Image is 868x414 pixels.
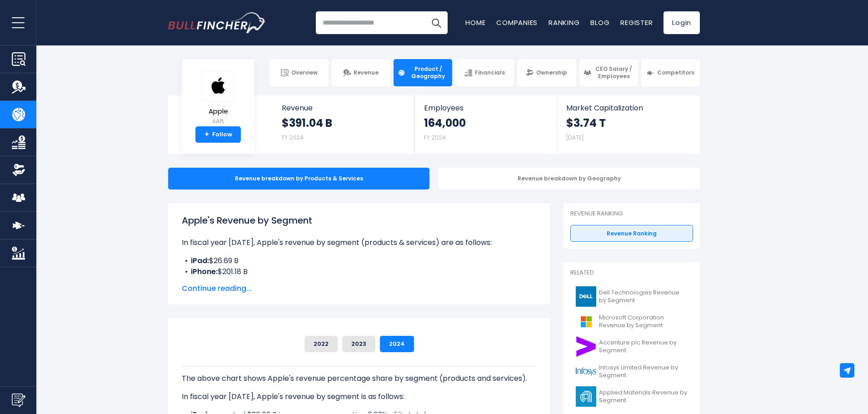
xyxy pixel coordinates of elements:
small: FY 2024 [424,134,446,141]
small: [DATE] [566,134,584,141]
p: In fiscal year [DATE], Apple's revenue by segment (products & services) are as follows: [182,237,536,248]
b: iPad: [191,255,209,266]
span: Product / Geography [408,65,448,80]
p: Revenue Ranking [570,210,693,218]
p: Related [570,269,693,277]
img: INFY logo [576,361,596,382]
a: Infosys Limited Revenue by Segment [570,359,693,384]
a: Revenue Ranking [570,225,693,242]
strong: 164,000 [424,116,466,130]
img: Ownership [12,163,25,177]
a: Ranking [549,18,579,27]
a: Revenue $391.04 B FY 2024 [273,95,415,151]
small: AAPL [202,117,234,125]
li: $201.18 B [182,266,536,277]
img: Bullfincher logo [168,12,266,33]
img: ACN logo [576,336,596,357]
strong: $391.04 B [282,116,332,130]
span: Overview [291,69,318,76]
a: Home [465,18,485,27]
a: +Follow [195,126,241,143]
strong: + [205,130,209,139]
a: Microsoft Corporation Revenue by Segment [570,309,693,334]
a: Market Capitalization $3.74 T [DATE] [557,95,699,151]
span: Microsoft Corporation Revenue by Segment [599,314,688,329]
a: Companies [496,18,538,27]
a: Revenue [332,59,390,86]
button: Search [425,11,448,34]
button: 2024 [380,336,414,352]
a: Login [663,11,700,34]
strong: $3.74 T [566,116,606,130]
span: Continue reading... [182,283,536,294]
a: Go to homepage [168,12,266,33]
a: Ownership [517,59,576,86]
span: Revenue [282,104,406,112]
p: In fiscal year [DATE], Apple's revenue by segment is as follows: [182,391,536,402]
span: Revenue [354,69,379,76]
img: AMAT logo [576,386,596,407]
li: $26.69 B [182,255,536,266]
a: Financials [455,59,514,86]
span: Competitors [657,69,694,76]
a: Apple AAPL [202,70,234,127]
span: Apple [202,108,234,115]
a: Blog [590,18,609,27]
div: Revenue breakdown by Products & Services [168,168,429,190]
span: Financials [475,69,505,76]
span: Applied Materials Revenue by Segment [599,389,688,404]
button: 2022 [304,336,338,352]
img: MSFT logo [576,311,596,332]
img: DELL logo [576,286,596,307]
span: CEO Salary / Employees [594,65,634,80]
b: iPhone: [191,266,218,277]
a: Overview [270,59,329,86]
span: Employees [424,104,547,112]
a: Product / Geography [394,59,452,86]
a: CEO Salary / Employees [579,59,638,86]
span: Infosys Limited Revenue by Segment [599,364,688,379]
a: Accenture plc Revenue by Segment [570,334,693,359]
a: Register [620,18,653,27]
a: Dell Technologies Revenue by Segment [570,284,693,309]
a: Competitors [641,59,700,86]
div: Revenue breakdown by Geography [439,168,700,190]
p: The above chart shows Apple's revenue percentage share by segment (products and services). [182,373,536,384]
a: Employees 164,000 FY 2024 [415,95,556,151]
span: Dell Technologies Revenue by Segment [599,289,688,304]
h1: Apple's Revenue by Segment [182,214,536,227]
span: Accenture plc Revenue by Segment [599,339,688,354]
a: Applied Materials Revenue by Segment [570,384,693,409]
span: Ownership [536,69,567,76]
small: FY 2024 [282,134,304,141]
span: Market Capitalization [566,104,690,112]
button: 2023 [342,336,375,352]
